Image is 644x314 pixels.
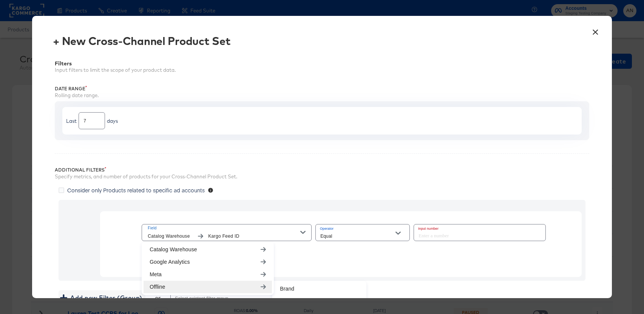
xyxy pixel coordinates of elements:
button: Open [392,227,404,239]
div: or [155,294,161,302]
div: Rolling date range. [55,92,589,99]
div: Last [66,118,77,125]
input: Enter a number [414,224,541,241]
span: Add new Filter (Group) [62,292,142,303]
span: Catalog Warehouse [148,232,193,240]
li: Brand [274,283,364,295]
span: Kargo Feed ID [208,232,300,240]
div: Specify metrics, and number of products for your Cross-Channel Product Set. [55,173,589,180]
li: Google Analytics [144,256,272,268]
div: Input filters to limit the scope of your product data. [55,67,589,74]
button: FieldCatalog WarehouseKargo Feed ID [142,224,312,241]
li: Meta [144,268,272,281]
button: × [589,23,602,37]
div: Date Range [55,86,589,92]
div: days [107,118,118,125]
span: Field [148,225,300,232]
input: Enter a number [79,110,105,126]
div: Additional Filters [55,167,589,173]
span: Consider only Products related to specific ad accounts [67,186,205,194]
div: + New Cross-Channel Product Set [53,35,230,47]
li: Item Category [274,295,364,308]
button: Add new Filter (Group) [59,290,145,305]
li: Offline [144,281,272,293]
li: Catalog Warehouse [144,243,272,256]
div: Filters [55,60,589,67]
